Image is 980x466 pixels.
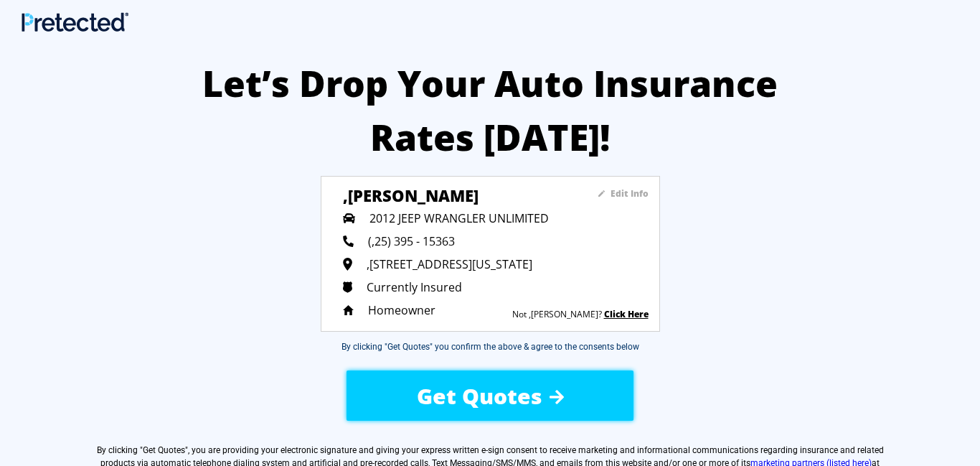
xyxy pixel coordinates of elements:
[22,12,128,32] img: Main Logo
[367,279,462,295] span: Currently Insured
[417,381,542,411] span: Get Quotes
[367,256,532,272] span: ,[STREET_ADDRESS][US_STATE]
[143,445,185,455] span: Get Quotes
[611,187,649,200] sapn: Edit Info
[369,210,549,226] span: 2012 JEEP WRANGLER UNLIMITED
[347,371,633,421] button: Get Quotes
[341,340,639,353] div: By clicking "Get Quotes" you confirm the above & agree to the consents below
[343,185,555,199] h3: ,[PERSON_NAME]
[368,302,435,318] span: Homeowner
[368,233,455,249] span: (,25) 395 - 15363
[189,57,791,164] h2: Let’s Drop Your Auto Insurance Rates [DATE]!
